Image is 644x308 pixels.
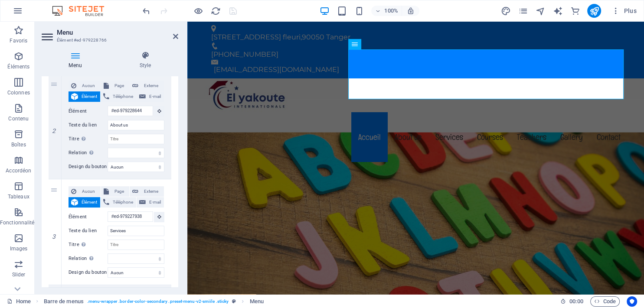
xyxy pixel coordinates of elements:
[101,91,136,102] button: Téléphone
[249,296,263,307] span: Cliquez pour sélectionner. Double-cliquez pour modifier.
[112,197,134,207] span: Téléphone
[69,186,101,197] button: Aucun
[69,253,108,264] label: Relation
[148,91,161,102] span: E-mail
[211,6,221,16] i: Actualiser la page
[589,6,599,16] i: Publier
[130,81,164,91] button: Externe
[500,6,511,16] button: design
[535,6,545,16] i: Navigateur
[81,197,98,207] span: Élément
[108,211,153,222] input: Aucun élément sélectionné
[148,197,161,207] span: E-mail
[108,134,164,144] input: Titre
[552,6,563,16] button: text_generator
[48,127,60,134] em: 2
[69,212,108,222] label: Élément
[69,134,108,144] label: Titre
[193,6,203,16] button: Cliquez ici pour quitter le mode Aperçu et poursuivre l'édition.
[141,6,151,16] i: Annuler : Modifier le texte (Ctrl+Z)
[50,6,115,16] img: Editor Logo
[518,6,528,16] button: pages
[69,120,108,130] label: Texte du lien
[535,6,546,16] button: navigator
[8,193,29,200] p: Tableaux
[569,296,583,307] span: 00 00
[7,89,30,96] p: Colonnes
[8,115,29,122] p: Contenu
[371,6,402,16] button: 100%
[69,240,108,250] label: Titre
[48,233,60,240] em: 3
[79,81,98,91] span: Aucun
[611,6,637,15] span: Plus
[87,296,229,307] span: . menu-wrapper .border-color-secondary .preset-menu-v2-smiile .sticky
[111,186,127,197] span: Page
[44,296,264,307] nav: breadcrumb
[594,296,616,307] span: Code
[7,296,31,307] a: Cliquez pour annuler la sélection. Double-cliquez pour ouvrir Pages.
[7,63,29,70] p: Éléments
[108,120,164,130] input: Texte du lien...
[108,226,164,236] input: Texte du lien...
[570,6,580,16] button: commerce
[575,298,577,305] span: :
[518,6,528,16] i: Pages (Ctrl+Alt+S)
[108,240,164,250] input: Titre
[81,91,98,102] span: Élément
[552,6,562,16] i: AI Writer
[101,197,136,207] button: Téléphone
[69,148,108,158] label: Relation
[79,186,98,197] span: Aucun
[407,7,415,15] i: Lors du redimensionnement, ajuster automatiquement le niveau de zoom en fonction de l'appareil sé...
[112,51,178,69] h4: Style
[10,37,27,44] p: Favoris
[69,106,108,117] label: Élément
[500,6,510,16] i: Design (Ctrl+Alt+Y)
[232,299,236,304] i: Cet élément est une présélection personnalisable.
[57,36,161,44] h3: Élément #ed-979228766
[10,245,28,252] p: Images
[112,91,134,102] span: Téléphone
[137,197,164,207] button: E-mail
[587,4,601,18] button: publish
[608,4,640,18] button: Plus
[570,6,580,16] i: E-commerce
[560,296,583,307] h6: Durée de la session
[69,81,101,91] button: Aucun
[384,6,398,16] h6: 100%
[210,6,221,16] button: reload
[44,296,84,307] span: Cliquez pour sélectionner. Double-cliquez pour modifier.
[108,106,153,116] input: Aucun élément sélectionné
[11,141,26,148] p: Boîtes
[590,296,620,307] button: Code
[141,81,161,91] span: Externe
[141,186,161,197] span: Externe
[69,91,100,102] button: Élément
[101,81,130,91] button: Page
[101,186,130,197] button: Page
[69,162,108,172] label: Design du bouton
[12,271,26,278] p: Slider
[6,167,31,174] p: Accordéon
[111,81,127,91] span: Page
[627,296,637,307] button: Usercentrics
[69,226,108,236] label: Texte du lien
[69,197,100,207] button: Élément
[130,186,164,197] button: Externe
[57,29,178,36] h2: Menu
[141,6,151,16] button: undo
[69,267,108,278] label: Design du bouton
[42,51,112,69] h4: Menu
[137,91,164,102] button: E-mail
